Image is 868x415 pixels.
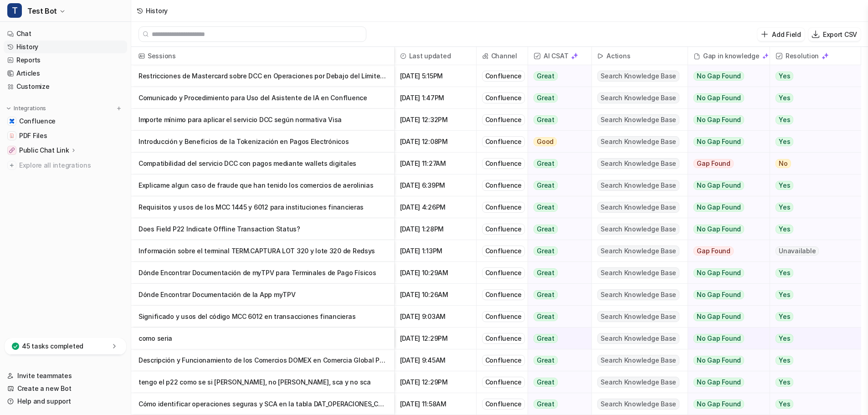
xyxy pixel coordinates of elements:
button: Yes [770,174,853,196]
span: Great [534,356,558,365]
span: No Gap Found [693,115,744,124]
span: Great [534,268,558,277]
p: Dónde Encontrar Documentación de myTPV para Terminales de Pago Físicos [139,262,387,284]
button: Yes [770,65,853,87]
span: PDF Files [19,131,47,140]
a: Invite teammates [4,369,127,382]
span: Search Knowledge Base [597,92,679,103]
span: No Gap Found [693,268,744,277]
span: Yes [776,378,793,387]
span: Resolution [774,47,857,65]
div: History [146,6,168,15]
button: No Gap Found [688,109,763,131]
p: Introducción y Beneficios de la Tokenización en Pagos Electrónicos [139,131,387,153]
div: Confluence [482,224,525,235]
a: Reports [4,54,127,67]
span: [DATE] 10:29AM [398,262,473,284]
p: Significado y usos del código MCC 6012 en transacciones financieras [139,306,387,328]
div: Gap in knowledge [692,47,766,65]
button: Great [528,328,586,349]
button: No Gap Found [688,371,763,393]
span: Test Bot [27,5,57,17]
span: Yes [776,72,793,81]
p: Integrations [14,105,46,112]
button: Yes [770,262,853,284]
button: No Gap Found [688,393,763,415]
div: Confluence [482,202,525,213]
p: Importe mínimo para aplicar el servicio DCC según normativa Visa [139,109,387,131]
div: Confluence [482,246,525,256]
span: [DATE] 4:26PM [398,196,473,218]
img: Public Chat Link [9,148,15,153]
span: Great [534,334,558,343]
div: Confluence [482,71,525,82]
span: No Gap Found [693,312,744,321]
a: PDF FilesPDF Files [4,129,127,142]
button: Yes [770,328,853,349]
button: Add Field [757,28,804,41]
p: Información sobre el terminal TERM.CAPTURA LOT 320 y lote 320 de Redsys [139,240,387,262]
div: Confluence [482,399,525,410]
button: Great [528,262,586,284]
span: Yes [776,290,793,299]
span: Great [534,225,558,234]
span: No [776,159,791,168]
span: Good [534,137,557,146]
span: Search Knowledge Base [597,377,679,388]
a: Customize [4,80,127,93]
span: No Gap Found [693,181,744,190]
button: Yes [770,306,853,328]
img: Confluence [9,118,15,124]
span: Yes [776,312,793,321]
p: Does Field P22 Indicate Offline Transaction Status? [139,218,387,240]
span: Search Knowledge Base [597,399,679,410]
span: Search Knowledge Base [597,114,679,125]
div: Confluence [482,355,525,366]
h2: Actions [606,47,630,65]
div: Confluence [482,377,525,388]
button: Yes [770,218,853,240]
span: Great [534,93,558,102]
button: No Gap Found [688,262,763,284]
p: Public Chat Link [19,146,69,155]
button: Great [528,196,586,218]
button: Great [528,240,586,262]
span: Explore all integrations [19,158,123,173]
button: No Gap Found [688,218,763,240]
button: No [770,153,853,174]
button: Great [528,306,586,328]
span: Unavailable [776,246,819,256]
div: Confluence [482,311,525,322]
span: No Gap Found [693,290,744,299]
span: [DATE] 12:08PM [398,131,473,153]
div: Confluence [482,158,525,169]
button: Integrations [4,104,49,113]
p: Export CSV [823,30,857,39]
button: Great [528,153,586,174]
a: Create a new Bot [4,382,127,395]
a: Articles [4,67,127,80]
span: [DATE] 9:45AM [398,349,473,371]
span: Search Knowledge Base [597,158,679,169]
p: Restricciones de Mastercard sobre DCC en Operaciones por Debajo del Límite CVM [139,65,387,87]
span: Great [534,312,558,321]
span: No Gap Found [693,356,744,365]
button: Gap Found [688,153,763,174]
span: Great [534,181,558,190]
span: [DATE] 10:26AM [398,284,473,306]
span: Great [534,246,558,256]
span: Great [534,203,558,212]
span: Gap Found [693,159,734,168]
div: Confluence [482,136,525,147]
span: No Gap Found [693,203,744,212]
p: Requisitos y usos de los MCC 1445 y 6012 para instituciones financieras [139,196,387,218]
span: Sessions [135,47,390,65]
button: No Gap Found [688,131,763,153]
span: [DATE] 1:28PM [398,218,473,240]
span: Great [534,159,558,168]
span: Yes [776,268,793,277]
button: No Gap Found [688,349,763,371]
div: Confluence [482,289,525,300]
img: expand menu [5,105,12,112]
p: Compatibilidad del servicio DCC con pagos mediante wallets digitales [139,153,387,174]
